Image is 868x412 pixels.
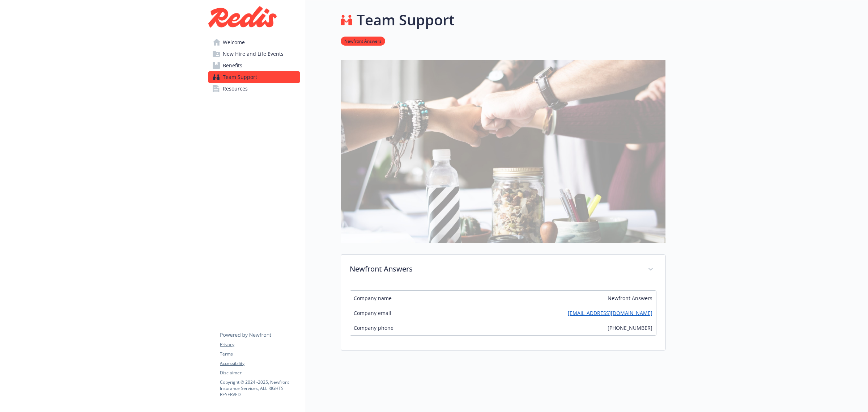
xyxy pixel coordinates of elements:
div: Newfront Answers [341,255,665,285]
span: Benefits [223,60,242,71]
span: Company phone [354,324,393,332]
p: Copyright © 2024 - 2025 , Newfront Insurance Services, ALL RIGHTS RESERVED [220,379,299,398]
span: Company email [354,309,391,317]
a: Resources [208,83,300,94]
span: [PHONE_NUMBER] [608,324,652,332]
span: New Hire and Life Events [223,48,284,60]
a: Privacy [220,341,299,348]
a: Terms [220,351,299,357]
img: team support page banner [341,60,665,243]
a: New Hire and Life Events [208,48,300,60]
span: Company name [354,294,392,302]
h1: Team Support [357,9,455,31]
a: Benefits [208,60,300,71]
div: Newfront Answers [341,285,665,350]
a: Disclaimer [220,370,299,376]
a: Newfront Answers [341,37,385,44]
p: Newfront Answers [350,264,639,274]
span: Resources [223,83,248,94]
span: Team Support [223,71,257,83]
a: [EMAIL_ADDRESS][DOMAIN_NAME] [568,309,652,317]
span: Welcome [223,37,245,48]
a: Welcome [208,37,300,48]
a: Accessibility [220,360,299,367]
span: Newfront Answers [608,294,652,302]
a: Team Support [208,71,300,83]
